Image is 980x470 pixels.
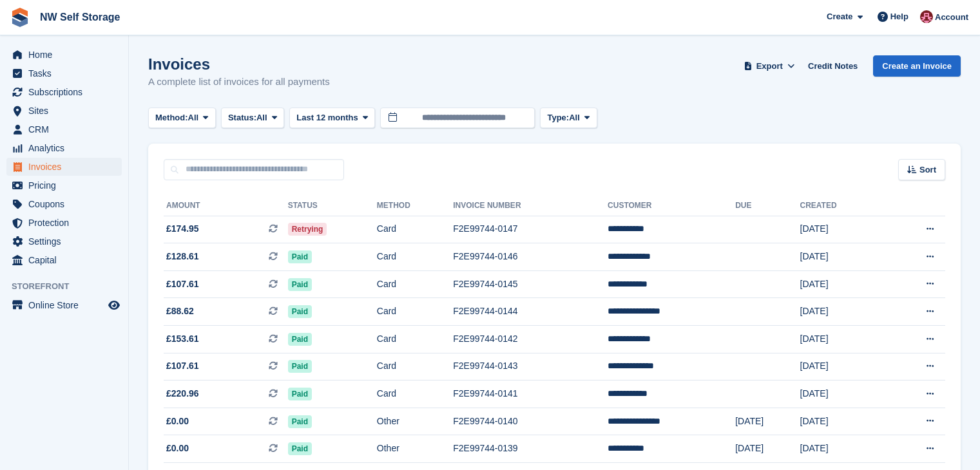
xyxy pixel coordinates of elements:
[800,408,884,435] td: [DATE]
[166,250,199,263] span: £128.61
[28,83,106,101] span: Subscriptions
[800,243,884,271] td: [DATE]
[28,232,106,250] span: Settings
[148,75,330,89] p: A complete list of invoices for all payments
[288,415,312,428] span: Paid
[800,298,884,326] td: [DATE]
[28,176,106,194] span: Pricing
[453,381,608,408] td: F2E99744-0141
[6,46,122,64] a: menu
[288,305,312,318] span: Paid
[873,55,961,77] a: Create an Invoice
[288,223,327,236] span: Retrying
[800,216,884,243] td: [DATE]
[6,64,122,82] a: menu
[188,111,199,124] span: All
[6,120,122,138] a: menu
[6,158,122,176] a: menu
[935,11,968,24] span: Account
[6,176,122,194] a: menu
[164,196,288,216] th: Amount
[800,435,884,463] td: [DATE]
[453,326,608,353] td: F2E99744-0142
[28,46,106,64] span: Home
[377,196,453,216] th: Method
[10,8,30,27] img: stora-icon-8386f47178a22dfd0bd8f6a31ec36ba5ce8667c1dd55bd0f319d3a0aa187defe.svg
[377,353,453,381] td: Card
[148,55,330,73] h1: Invoices
[453,216,608,243] td: F2E99744-0147
[296,111,358,124] span: Last 12 months
[735,435,800,463] td: [DATE]
[377,435,453,463] td: Other
[453,196,608,216] th: Invoice Number
[28,251,106,269] span: Capital
[288,250,312,263] span: Paid
[800,270,884,298] td: [DATE]
[6,232,122,250] a: menu
[377,243,453,271] td: Card
[12,280,128,293] span: Storefront
[166,359,199,373] span: £107.61
[377,298,453,326] td: Card
[288,333,312,346] span: Paid
[288,388,312,400] span: Paid
[800,381,884,408] td: [DATE]
[540,108,597,129] button: Type: All
[377,408,453,435] td: Other
[608,196,735,216] th: Customer
[28,214,106,232] span: Protection
[289,108,375,129] button: Last 12 months
[453,243,608,271] td: F2E99744-0146
[890,10,908,23] span: Help
[453,298,608,326] td: F2E99744-0144
[166,387,199,400] span: £220.96
[920,10,933,23] img: Josh Vines
[28,64,106,82] span: Tasks
[166,277,199,291] span: £107.61
[166,222,199,236] span: £174.95
[166,442,189,455] span: £0.00
[288,360,312,373] span: Paid
[377,270,453,298] td: Card
[6,214,122,232] a: menu
[166,332,199,346] span: £153.61
[28,139,106,157] span: Analytics
[377,216,453,243] td: Card
[919,164,936,176] span: Sort
[288,196,377,216] th: Status
[735,408,800,435] td: [DATE]
[6,296,122,314] a: menu
[803,55,863,77] a: Credit Notes
[6,102,122,120] a: menu
[166,415,189,428] span: £0.00
[547,111,569,124] span: Type:
[228,111,256,124] span: Status:
[6,83,122,101] a: menu
[800,353,884,381] td: [DATE]
[800,196,884,216] th: Created
[6,139,122,157] a: menu
[453,408,608,435] td: F2E99744-0140
[741,55,798,77] button: Export
[288,442,312,455] span: Paid
[28,195,106,213] span: Coupons
[166,305,194,318] span: £88.62
[6,251,122,269] a: menu
[827,10,852,23] span: Create
[377,381,453,408] td: Card
[377,326,453,353] td: Card
[148,108,216,129] button: Method: All
[28,102,106,120] span: Sites
[569,111,580,124] span: All
[453,270,608,298] td: F2E99744-0145
[28,296,106,314] span: Online Store
[6,195,122,213] a: menu
[106,297,122,313] a: Preview store
[155,111,188,124] span: Method:
[453,353,608,381] td: F2E99744-0143
[35,6,125,28] a: NW Self Storage
[735,196,800,216] th: Due
[28,158,106,176] span: Invoices
[288,278,312,291] span: Paid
